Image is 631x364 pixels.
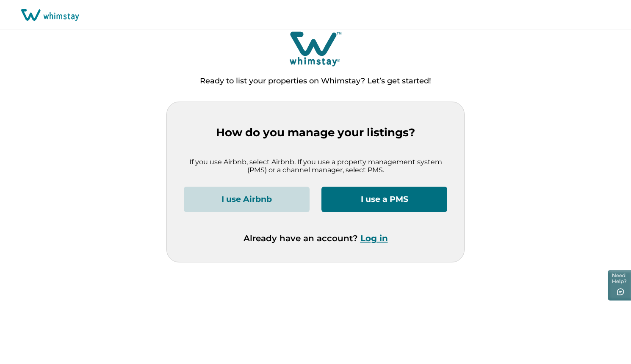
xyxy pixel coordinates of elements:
[244,233,388,243] p: Already have an account?
[184,187,310,212] button: I use Airbnb
[184,126,447,139] p: How do you manage your listings?
[321,187,447,212] button: I use a PMS
[184,158,447,174] p: If you use Airbnb, select Airbnb. If you use a property management system (PMS) or a channel mana...
[200,77,431,85] p: Ready to list your properties on Whimstay? Let’s get started!
[360,233,388,243] button: Log in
